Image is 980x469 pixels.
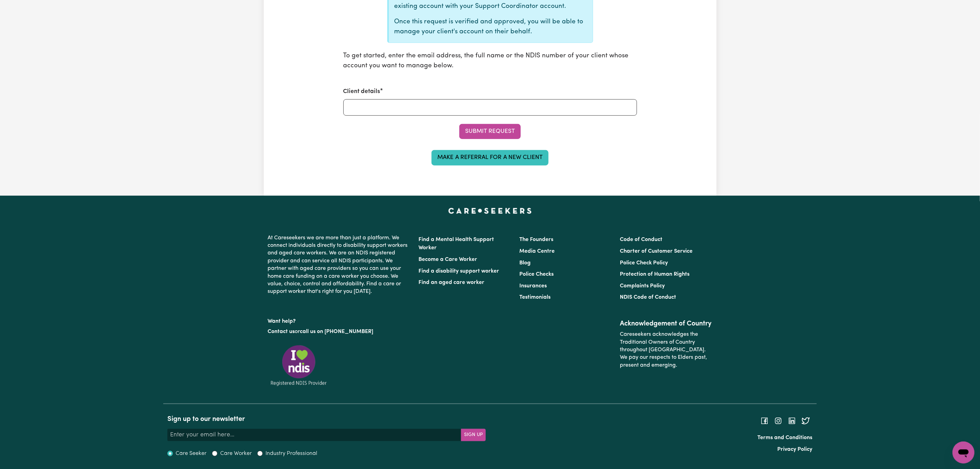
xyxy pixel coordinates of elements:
p: Want help? [268,315,411,325]
a: Privacy Policy [778,447,813,452]
a: Find a Mental Health Support Worker [419,237,494,251]
p: At Careseekers we are more than just a platform. We connect individuals directly to disability su... [268,231,411,298]
a: Police Checks [519,272,554,277]
a: Contact us [268,329,295,334]
a: Terms and Conditions [758,435,813,441]
a: Find a disability support worker [419,268,499,274]
a: Become a Care Worker [419,257,477,262]
h2: Sign up to our newsletter [167,415,486,423]
a: NDIS Code of Conduct [620,295,676,300]
a: Blog [519,260,531,266]
a: Follow Careseekers on Facebook [760,418,769,423]
a: Follow Careseekers on LinkedIn [788,418,796,423]
a: Media Centre [519,249,555,254]
input: Enter your email here... [167,429,461,441]
iframe: Button to launch messaging window, conversation in progress [953,442,975,464]
a: Make a referral for a new client [432,150,548,165]
p: or [268,325,411,338]
h2: Acknowledgement of Country [620,320,712,328]
button: Subscribe [461,429,486,441]
a: Follow Careseekers on Twitter [802,418,810,423]
a: Insurances [519,283,547,289]
p: Once this request is verified and approved, you will be able to manage your client's account on t... [394,17,587,37]
a: Protection of Human Rights [620,272,689,277]
p: Careseekers acknowledges the Traditional Owners of Country throughout [GEOGRAPHIC_DATA]. We pay o... [620,328,712,372]
a: Testimonials [519,295,551,300]
label: Care Seeker [176,449,206,458]
label: Client details [343,87,380,96]
a: Code of Conduct [620,237,662,242]
a: Careseekers home page [448,208,532,214]
a: Charter of Customer Service [620,249,693,254]
a: Complaints Policy [620,283,665,289]
a: Police Check Policy [620,260,668,266]
label: Care Worker [220,449,252,458]
a: The Founders [519,237,553,242]
a: Find an aged care worker [419,280,485,285]
button: Submit Request [459,124,521,139]
p: To get started, enter the email address, the full name or the NDIS number of your client whose ac... [343,51,637,71]
a: Follow Careseekers on Instagram [774,418,782,423]
label: Industry Professional [265,449,317,458]
img: Registered NDIS provider [268,344,330,387]
a: call us on [PHONE_NUMBER] [300,329,374,334]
